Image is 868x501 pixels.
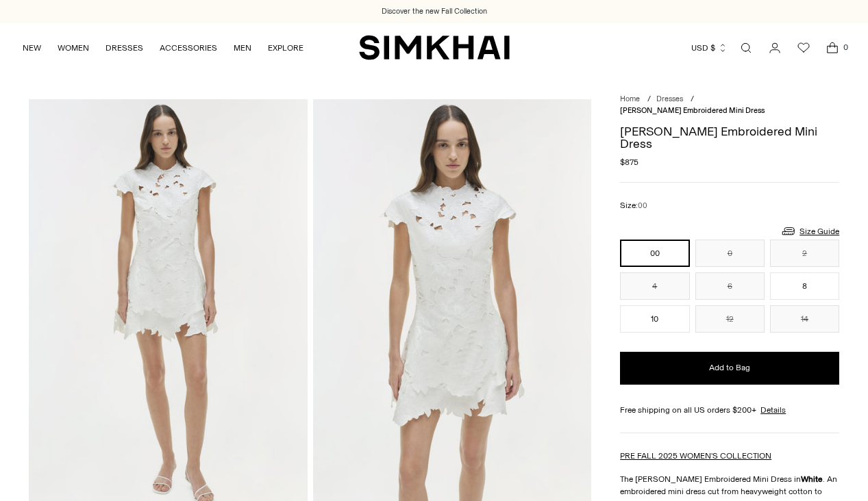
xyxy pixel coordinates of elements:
[761,34,789,62] a: Go to the account page
[359,34,510,61] a: SIMKHAI
[620,125,839,150] h1: [PERSON_NAME] Embroidered Mini Dress
[268,33,303,63] a: EXPLORE
[620,156,638,168] span: $875
[695,305,765,333] button: 12
[695,240,765,267] button: 0
[58,33,89,63] a: WOMEN
[620,352,839,385] button: Add to Bag
[620,272,689,300] button: 4
[620,94,839,116] nav: breadcrumbs
[382,6,487,17] a: Discover the new Fall Collection
[790,34,817,62] a: Wishlist
[647,94,651,105] div: /
[770,240,839,267] button: 2
[780,222,839,240] a: Size Guide
[770,305,839,333] button: 14
[620,240,689,267] button: 00
[234,33,251,63] a: MEN
[23,33,41,63] a: NEW
[839,41,852,53] span: 0
[732,34,760,62] a: Open search modal
[801,474,823,484] strong: White
[620,305,689,333] button: 10
[620,199,647,212] label: Size:
[620,94,640,103] a: Home
[695,272,765,300] button: 6
[691,94,694,105] div: /
[620,106,765,115] span: [PERSON_NAME] Embroidered Mini Dress
[709,362,750,374] span: Add to Bag
[620,451,771,461] a: PRE FALL 2025 WOMEN'S COLLECTION
[620,404,839,416] div: Free shipping on all US orders $200+
[770,272,839,300] button: 8
[819,34,846,62] a: Open cart modal
[760,404,786,416] a: Details
[656,94,683,103] a: Dresses
[160,33,217,63] a: ACCESSORIES
[106,33,143,63] a: DRESSES
[691,33,728,63] button: USD $
[638,201,647,210] span: 00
